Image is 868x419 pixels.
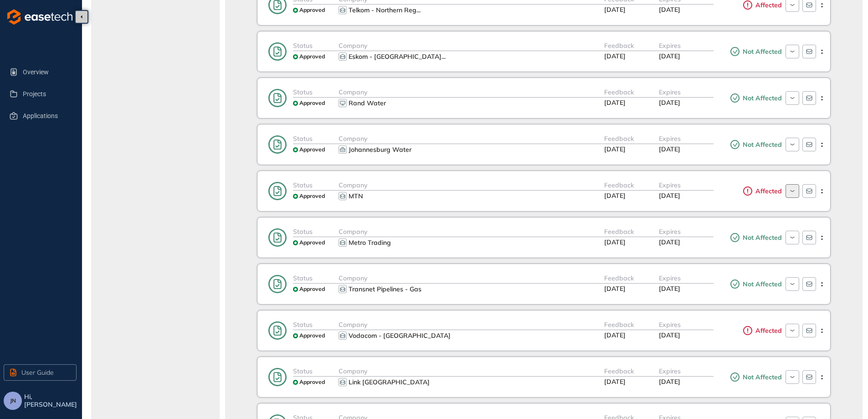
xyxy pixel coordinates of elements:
[299,53,325,60] span: Approved
[299,286,325,292] span: Approved
[604,181,634,189] span: Feedback
[604,134,634,143] span: Feedback
[604,321,634,329] span: Feedback
[349,99,386,107] div: Rand Water
[349,332,421,340] div: Vodacom - [GEOGRAPHIC_DATA]
[23,63,69,81] span: Overview
[339,134,368,143] span: Company
[604,191,626,200] span: [DATE]
[293,367,313,375] span: Status
[348,284,423,295] button: Transnet Pipelines - Gas
[23,85,69,103] span: Projects
[659,378,680,386] span: [DATE]
[416,6,421,14] span: ...
[659,98,680,107] span: [DATE]
[293,181,313,189] span: Status
[740,373,782,381] span: Not Affected
[7,9,72,25] img: logo
[299,146,325,153] span: Approved
[659,88,681,96] span: Expires
[604,367,634,375] span: Feedback
[659,331,680,339] span: [DATE]
[753,327,782,335] span: Affected
[339,181,368,189] span: Company
[293,41,313,50] span: Status
[604,238,626,246] span: [DATE]
[604,378,626,386] span: [DATE]
[659,5,680,14] span: [DATE]
[348,377,423,388] button: Link [GEOGRAPHIC_DATA]
[604,98,626,107] span: [DATE]
[299,379,325,385] span: Approved
[604,5,626,14] span: [DATE]
[348,330,423,341] button: Vodacom - [GEOGRAPHIC_DATA]
[339,228,368,236] span: Company
[604,228,634,236] span: Feedback
[293,274,313,282] span: Status
[348,98,423,109] button: Rand Water
[604,145,626,153] span: [DATE]
[293,134,313,143] span: Status
[348,144,423,155] button: Johannesburg Water
[659,228,681,236] span: Expires
[604,285,626,293] span: [DATE]
[740,94,782,102] span: Not Affected
[753,187,782,195] span: Affected
[659,274,681,282] span: Expires
[4,392,22,410] button: JN
[339,88,368,96] span: Company
[23,107,69,125] span: Applications
[740,280,782,288] span: Not Affected
[740,234,782,242] span: Not Affected
[349,378,421,386] div: Link [GEOGRAPHIC_DATA]
[348,237,423,248] button: Metro Trading
[659,191,680,200] span: [DATE]
[659,321,681,329] span: Expires
[293,321,313,329] span: Status
[4,364,77,381] button: User Guide
[348,191,423,202] button: MTN
[349,192,363,200] div: MTN
[21,367,54,378] span: User Guide
[299,100,325,106] span: Approved
[299,332,325,339] span: Approved
[299,7,325,13] span: Approved
[604,52,626,60] span: [DATE]
[349,146,411,154] div: Johannesburg Water
[348,5,423,16] button: Telkom - Northern Region
[349,239,391,247] div: Metro Trading
[348,51,423,62] button: Eskom - Johannesburg Unit
[659,181,681,189] span: Expires
[740,141,782,149] span: Not Affected
[339,321,368,329] span: Company
[24,393,78,409] span: Hi, [PERSON_NAME]
[659,285,680,293] span: [DATE]
[349,285,421,293] div: Transnet Pipelines - Gas
[339,41,368,50] span: Company
[299,193,325,199] span: Approved
[293,228,313,236] span: Status
[659,367,681,375] span: Expires
[299,239,325,246] span: Approved
[339,367,368,375] span: Company
[659,145,680,153] span: [DATE]
[349,6,421,14] div: Telkom - Northern Region
[339,274,368,282] span: Company
[604,88,634,96] span: Feedback
[604,331,626,339] span: [DATE]
[604,41,634,50] span: Feedback
[659,238,680,246] span: [DATE]
[604,274,634,282] span: Feedback
[659,134,681,143] span: Expires
[659,41,681,50] span: Expires
[659,52,680,60] span: [DATE]
[10,398,16,404] span: JN
[349,53,421,61] div: Eskom - Johannesburg Unit
[293,88,313,96] span: Status
[349,6,416,14] span: Telkom - Northern Reg
[349,52,442,61] span: Eskom - [GEOGRAPHIC_DATA]
[753,1,782,9] span: Affected
[442,52,446,61] span: ...
[740,48,782,56] span: Not Affected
